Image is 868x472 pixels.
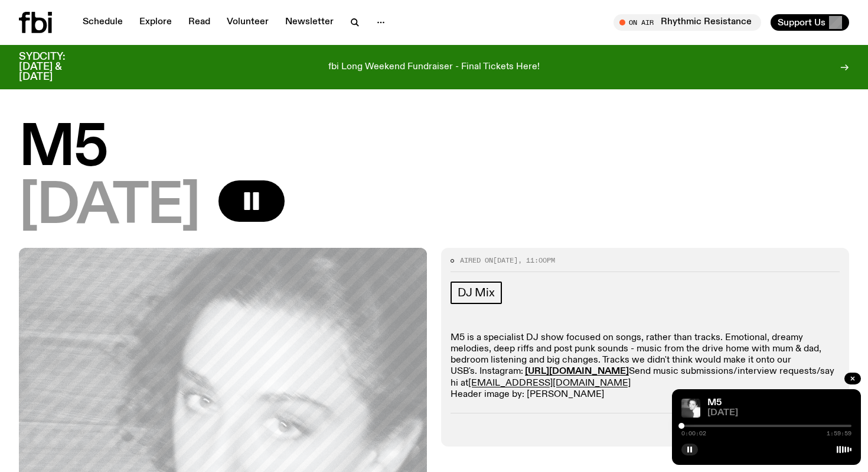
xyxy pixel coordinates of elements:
a: Schedule [76,14,130,31]
p: M5 is a specialist DJ show focused on songs, rather than tracks. Emotional, dreamy melodies, deep... [451,332,840,400]
span: Aired on [460,256,493,265]
a: M5 [707,398,722,408]
span: 1:59:59 [827,431,851,437]
h3: SYDCITY: [DATE] & [DATE] [19,52,94,82]
a: [EMAIL_ADDRESS][DOMAIN_NAME] [468,379,631,388]
a: Read [181,14,217,31]
span: 0:00:02 [681,431,706,437]
a: DJ Mix [451,282,502,304]
a: Explore [132,14,179,31]
span: Support Us [778,17,825,28]
a: Newsletter [278,14,341,31]
span: DJ Mix [458,286,495,299]
button: Support Us [771,14,849,31]
a: Volunteer [220,14,276,31]
a: [URL][DOMAIN_NAME] [525,367,629,376]
h1: M5 [19,122,849,176]
span: , 11:00pm [518,256,555,265]
button: On AirRhythmic Resistance [614,14,761,31]
img: A black and white photo of Lilly wearing a white blouse and looking up at the camera. [681,399,700,418]
span: [DATE] [19,180,200,234]
p: fbi Long Weekend Fundraiser - Final Tickets Here! [328,62,540,73]
span: [DATE] [707,409,851,418]
span: [DATE] [493,256,518,265]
